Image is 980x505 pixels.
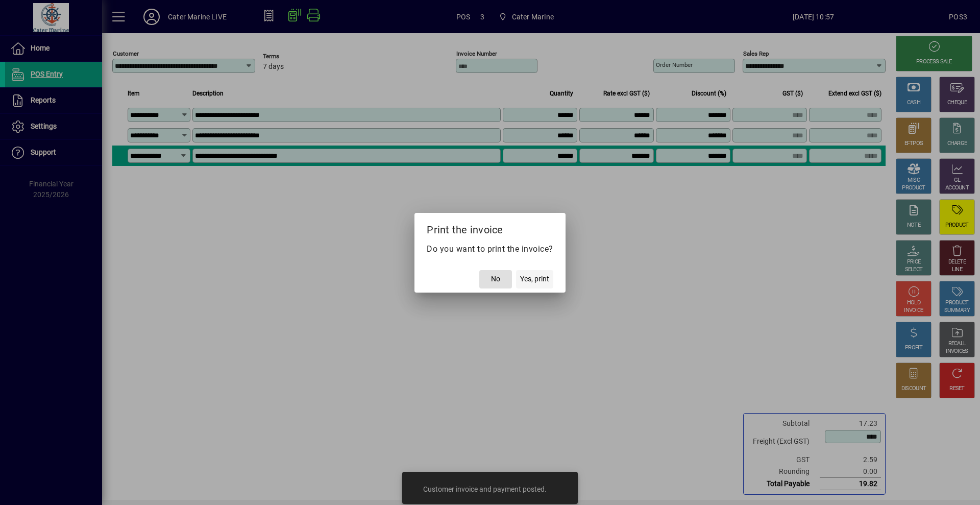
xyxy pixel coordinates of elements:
[520,274,549,284] span: Yes, print
[427,243,553,255] p: Do you want to print the invoice?
[491,274,500,284] span: No
[479,270,512,288] button: No
[414,213,566,243] h2: Print the invoice
[516,270,553,288] button: Yes, print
